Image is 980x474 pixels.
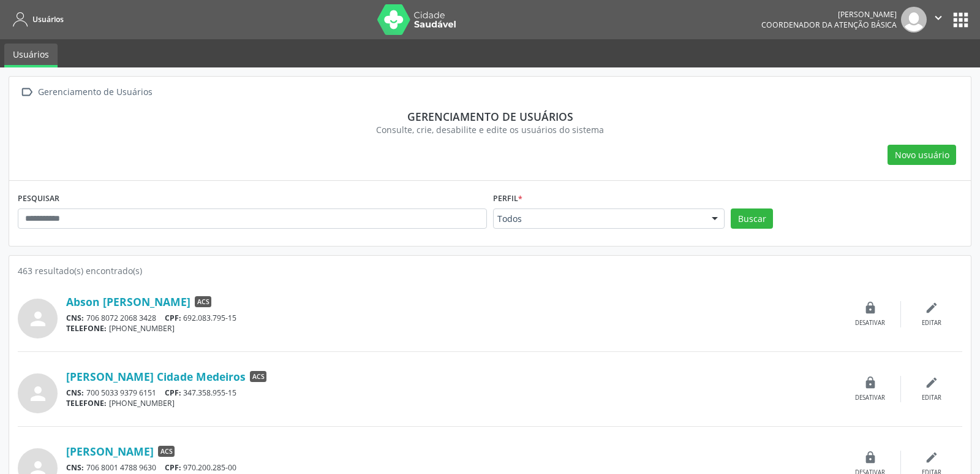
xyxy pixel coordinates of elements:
i: edit [925,301,938,315]
div: 706 8001 4788 9630 970.200.285-00 [66,462,840,473]
div: 706 8072 2068 3428 692.083.795-15 [66,313,840,323]
i: person [27,308,49,330]
div: Desativar [855,319,885,327]
div: [PHONE_NUMBER] [66,398,840,408]
div: Gerenciamento de usuários [26,110,954,123]
a:  Gerenciamento de Usuários [18,83,154,101]
i:  [18,83,36,101]
label: PESQUISAR [18,189,59,208]
a: Usuários [4,44,58,67]
span: CNS: [66,462,84,473]
span: ACS [195,296,211,307]
span: CNS: [66,313,84,323]
span: Novo usuário [895,148,949,161]
div: 463 resultado(s) encontrado(s) [18,264,962,277]
span: Usuários [32,14,64,25]
i: lock [864,451,877,464]
i:  [932,11,945,25]
span: CNS: [66,388,84,398]
span: ACS [158,446,175,457]
button: apps [950,9,971,31]
span: CPF: [165,388,181,398]
button:  [927,7,950,32]
div: Editar [922,394,941,402]
div: Gerenciamento de Usuários [36,83,154,101]
i: lock [864,376,877,389]
i: edit [925,451,938,464]
a: Usuários [9,9,64,29]
span: Todos [497,213,699,225]
i: lock [864,301,877,315]
img: img [901,7,927,32]
div: Desativar [855,394,885,402]
div: [PHONE_NUMBER] [66,323,840,334]
span: TELEFONE: [66,323,107,334]
span: TELEFONE: [66,398,107,408]
button: Novo usuário [888,145,956,166]
button: Buscar [731,208,773,229]
i: person [27,383,49,405]
div: Consulte, crie, desabilite e edite os usuários do sistema [26,123,954,136]
a: [PERSON_NAME] Cidade Medeiros [66,370,246,383]
a: Abson [PERSON_NAME] [66,295,190,308]
span: CPF: [165,462,181,473]
a: [PERSON_NAME] [66,445,154,458]
div: 700 5033 9379 6151 347.358.955-15 [66,388,840,398]
i: edit [925,376,938,389]
span: Coordenador da Atenção Básica [761,20,897,30]
span: CPF: [165,313,181,323]
span: ACS [250,371,266,382]
label: Perfil [493,189,522,208]
div: Editar [922,319,941,327]
div: [PERSON_NAME] [761,9,897,20]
